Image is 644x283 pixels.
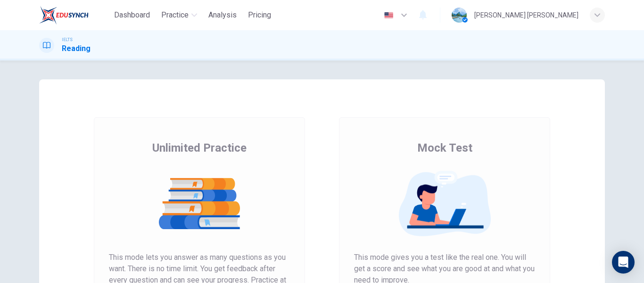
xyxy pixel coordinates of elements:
[114,9,150,21] span: Dashboard
[208,9,237,21] span: Analysis
[612,251,635,274] div: Open Intercom Messenger
[244,7,275,24] button: Pricing
[161,9,189,21] span: Practice
[62,36,73,43] span: IELTS
[110,7,154,24] button: Dashboard
[383,12,395,19] img: en
[205,7,240,24] button: Analysis
[39,6,89,25] img: EduSynch logo
[452,8,467,23] img: Profile picture
[474,9,578,21] div: [PERSON_NAME] [PERSON_NAME]
[248,9,271,21] span: Pricing
[417,140,472,155] span: Mock Test
[152,140,247,155] span: Unlimited Practice
[62,43,91,54] h1: Reading
[157,7,201,24] button: Practice
[39,6,110,25] a: EduSynch logo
